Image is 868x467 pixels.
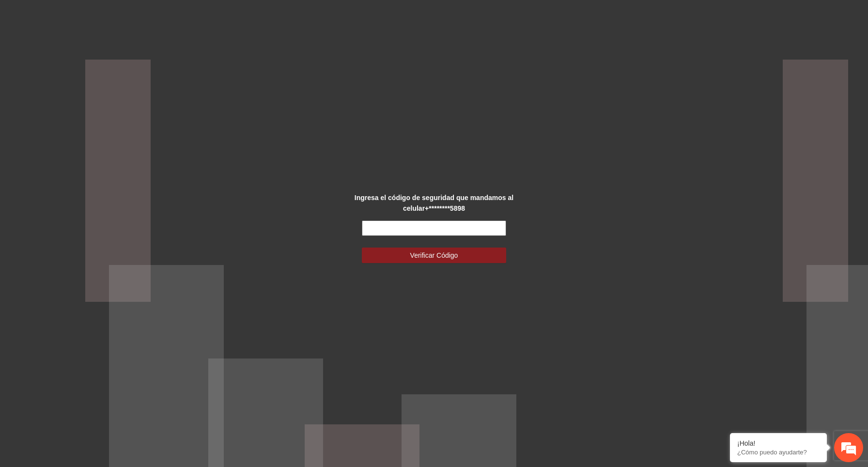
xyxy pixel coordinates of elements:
div: Minimizar ventana de chat en vivo [159,5,182,28]
strong: Ingresa el código de seguridad que mandamos al celular +********5898 [355,194,513,212]
p: ¿Cómo puedo ayudarte? [737,449,820,456]
span: Verificar Código [410,250,458,261]
span: Estamos en línea. [56,129,134,227]
textarea: Escriba su mensaje y pulse “Intro” [5,265,185,298]
div: ¡Hola! [737,439,820,447]
div: Chatee con nosotros ahora [50,49,163,62]
button: Verificar Código [362,248,507,263]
